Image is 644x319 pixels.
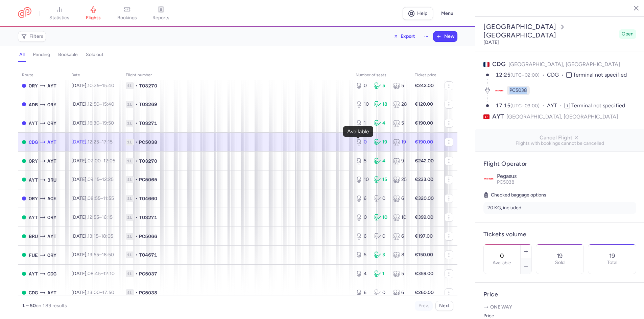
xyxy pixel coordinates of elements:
[33,52,50,58] h4: pending
[483,173,494,184] img: Pegasus logo
[43,6,76,21] a: statistics
[58,52,78,58] h4: bookable
[437,7,457,20] button: Menu
[22,121,26,125] span: CLOSED
[415,290,434,295] strong: €260.00
[102,120,114,126] time: 19:50
[565,103,570,108] span: T
[47,157,56,165] span: AYT
[393,101,407,108] div: 28
[88,158,101,164] time: 07:00
[47,119,56,127] span: Orly, Paris, France
[403,7,433,20] a: Help
[135,214,138,221] span: •
[102,177,114,182] time: 12:25
[22,196,26,201] span: CLOSED
[573,72,627,78] span: Terminal not specified
[88,271,101,276] time: 08:45
[47,195,56,202] span: Lanzarote, Lanzarote, Spain
[126,195,134,202] span: 1L
[88,120,114,126] span: –
[417,11,427,16] span: Help
[483,39,499,45] time: [DATE]
[88,83,99,88] time: 10:35
[135,101,138,108] span: •
[374,120,388,127] div: 4
[71,158,115,164] span: [DATE],
[126,158,134,164] span: 1L
[444,34,454,39] span: New
[29,176,38,184] span: AYT
[102,83,114,88] time: 15:40
[139,101,157,108] span: TO3269
[609,252,615,259] p: 19
[497,173,636,179] p: Pegasus
[29,34,43,39] span: Filters
[88,195,114,201] span: –
[415,120,433,126] strong: €190.00
[102,290,114,295] time: 17:50
[126,101,134,108] span: 1L
[135,270,138,277] span: •
[22,303,36,309] strong: 1 – 50
[71,271,115,276] span: [DATE],
[374,158,388,164] div: 4
[67,70,122,80] th: date
[88,233,98,239] time: 13:15
[88,271,115,276] span: –
[496,72,510,78] time: 12:25
[374,214,388,221] div: 10
[18,31,46,42] button: Filters
[393,176,407,183] div: 25
[356,214,369,221] div: 0
[510,72,540,78] span: (UTC+02:00)
[547,71,566,79] span: CDG
[29,119,38,127] span: AYT
[139,251,157,258] span: TO4671
[47,138,56,146] span: AYT
[36,303,67,309] span: on 189 results
[374,289,388,296] div: 0
[356,176,369,183] div: 10
[356,158,369,164] div: 5
[415,83,434,88] strong: €242.00
[103,271,115,276] time: 12:10
[22,102,26,106] span: CLOSED
[102,252,114,258] time: 18:50
[88,177,99,182] time: 09:15
[135,158,138,164] span: •
[86,52,103,58] h4: sold out
[374,233,388,240] div: 0
[18,7,31,20] a: CitizenPlane red outlined logo
[102,214,113,220] time: 16:15
[88,195,100,201] time: 08:55
[508,61,620,68] span: [GEOGRAPHIC_DATA], [GEOGRAPHIC_DATA]
[22,84,26,88] span: CLOSED
[103,158,115,164] time: 12:05
[88,214,113,220] span: –
[103,195,114,201] time: 11:55
[139,158,157,164] span: TO3270
[126,270,134,277] span: 1L
[493,260,511,266] label: Available
[510,103,540,109] span: (UTC+03:00)
[506,112,618,121] span: [GEOGRAPHIC_DATA], [GEOGRAPHIC_DATA]
[492,112,504,121] span: AYT
[139,82,157,89] span: TO3270
[347,129,369,135] div: Available
[139,120,157,127] span: TO3271
[497,179,515,185] span: PC5038
[139,289,157,296] span: PC5038
[495,86,504,95] figure: PC airline logo
[393,214,407,221] div: 10
[139,270,157,277] span: PC5037
[415,252,433,258] strong: €150.00
[135,176,138,183] span: •
[356,139,369,145] div: 0
[71,101,114,107] span: [DATE],
[139,195,157,202] span: TO4660
[356,195,369,202] div: 6
[88,101,99,107] time: 12:50
[393,289,407,296] div: 6
[88,233,113,239] span: –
